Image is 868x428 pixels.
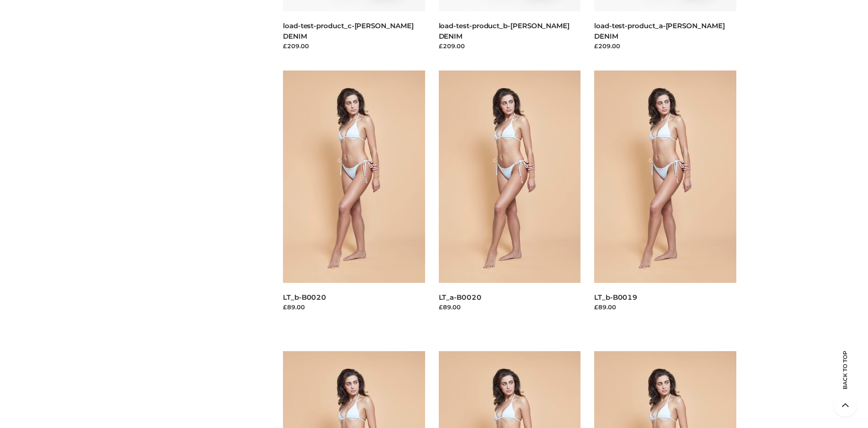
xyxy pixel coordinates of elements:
span: Back to top [834,367,857,389]
a: load-test-product_b-[PERSON_NAME] DENIM [439,21,570,40]
div: £209.00 [594,41,736,50]
a: load-test-product_a-[PERSON_NAME] DENIM [594,21,725,40]
a: LT_b-B0020 [283,293,326,302]
div: £89.00 [594,302,736,312]
a: LT_a-B0020 [439,293,482,302]
div: £209.00 [439,41,581,50]
a: load-test-product_c-[PERSON_NAME] DENIM [283,21,414,40]
div: £89.00 [439,302,581,312]
div: £209.00 [283,41,425,50]
div: £89.00 [283,302,425,312]
a: LT_b-B0019 [594,293,637,302]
